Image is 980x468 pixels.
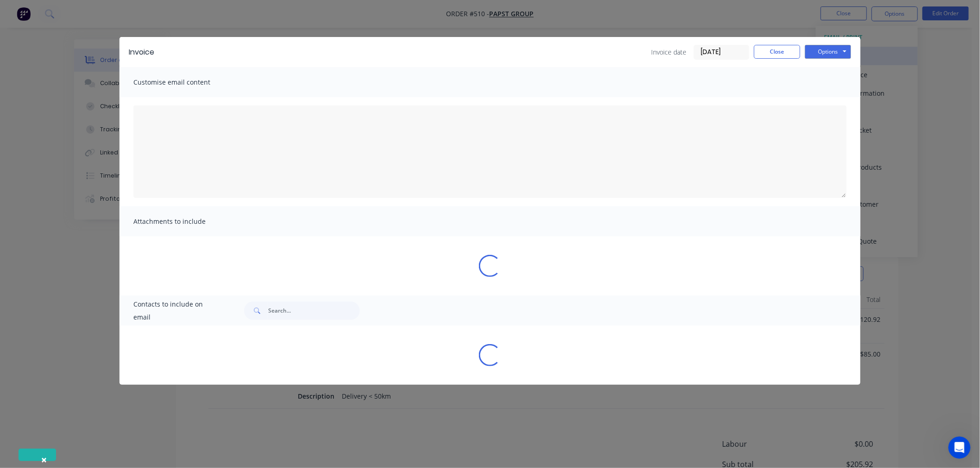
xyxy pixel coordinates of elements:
[133,76,235,89] span: Customise email content
[754,45,800,59] button: Close
[133,215,235,228] span: Attachments to include
[805,45,851,59] button: Options
[949,437,971,459] iframe: Intercom live chat
[41,453,47,466] span: ×
[651,47,686,57] span: Invoice date
[133,298,221,324] span: Contacts to include on email
[129,47,154,58] div: Invoice
[268,302,360,320] input: Search...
